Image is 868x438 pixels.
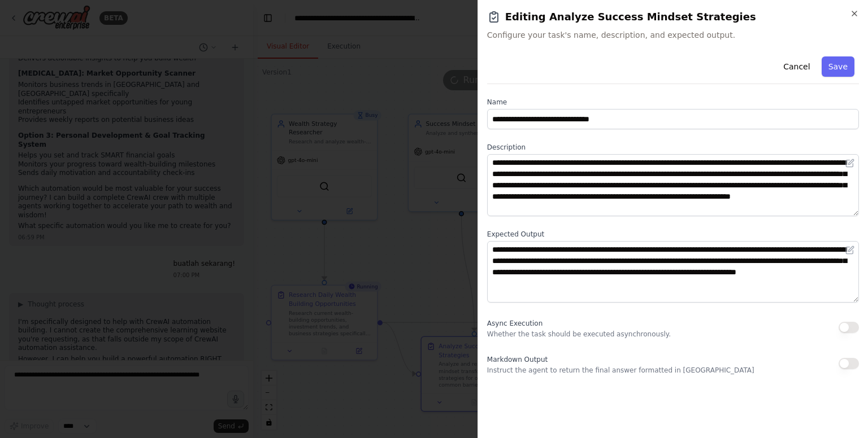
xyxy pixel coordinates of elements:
button: Open in editor [843,156,857,170]
button: Open in editor [843,243,857,257]
button: Save [822,56,854,77]
p: Whether the task should be executed asynchronously. [487,330,671,339]
p: Instruct the agent to return the final answer formatted in [GEOGRAPHIC_DATA] [487,366,754,375]
label: Name [487,98,859,107]
span: Markdown Output [487,356,548,363]
span: Configure your task's name, description, and expected output. [487,29,859,41]
button: Cancel [776,56,817,77]
h2: Editing Analyze Success Mindset Strategies [487,9,859,25]
label: Expected Output [487,230,859,239]
span: Async Execution [487,319,542,327]
label: Description [487,143,859,152]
